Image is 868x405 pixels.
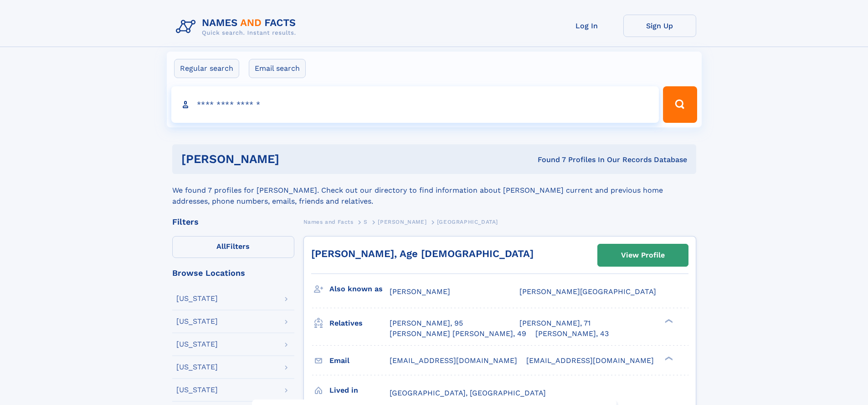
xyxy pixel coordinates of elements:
span: S [364,219,368,225]
h3: Also known as [329,281,390,297]
a: [PERSON_NAME], 43 [535,329,609,339]
div: Browse Locations [172,269,294,277]
img: Logo Names and Facts [172,15,303,39]
span: [GEOGRAPHIC_DATA] [437,219,498,225]
div: [US_STATE] [176,341,218,348]
div: Filters [172,218,294,226]
label: Filters [172,236,294,258]
span: [PERSON_NAME] [378,219,426,225]
div: View Profile [621,245,665,266]
a: [PERSON_NAME], 71 [519,318,591,328]
label: Regular search [174,59,239,78]
div: ❯ [663,318,673,324]
div: [US_STATE] [176,363,218,371]
div: ❯ [663,355,673,361]
a: Log In [550,15,623,37]
a: [PERSON_NAME], Age [DEMOGRAPHIC_DATA] [311,248,534,259]
h3: Lived in [329,383,390,398]
div: [US_STATE] [176,318,218,325]
a: S [364,216,368,227]
div: [US_STATE] [176,295,218,302]
button: Search Button [663,86,697,123]
span: [EMAIL_ADDRESS][DOMAIN_NAME] [390,356,517,365]
span: [PERSON_NAME] [390,287,450,296]
span: [GEOGRAPHIC_DATA], [GEOGRAPHIC_DATA] [390,389,546,397]
span: [EMAIL_ADDRESS][DOMAIN_NAME] [526,356,654,365]
label: Email search [249,59,306,78]
h1: [PERSON_NAME] [181,153,409,165]
h3: Relatives [329,316,390,331]
div: [US_STATE] [176,386,218,394]
span: [PERSON_NAME][GEOGRAPHIC_DATA] [519,287,656,296]
a: Sign Up [623,15,696,37]
a: [PERSON_NAME] [PERSON_NAME], 49 [390,329,526,339]
div: Found 7 Profiles In Our Records Database [408,155,687,165]
h3: Email [329,353,390,368]
a: Names and Facts [303,216,354,227]
a: View Profile [598,244,688,266]
input: search input [171,86,659,123]
div: We found 7 profiles for [PERSON_NAME]. Check out our directory to find information about [PERSON_... [172,174,696,207]
a: [PERSON_NAME], 95 [390,318,463,328]
span: All [216,242,226,251]
a: [PERSON_NAME] [378,216,426,227]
